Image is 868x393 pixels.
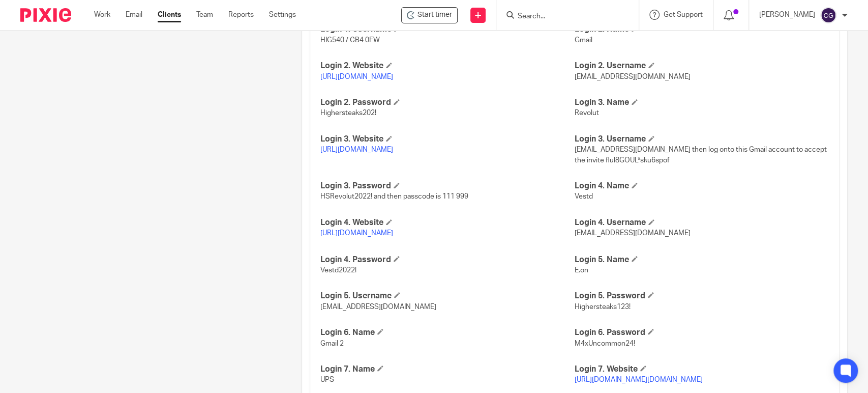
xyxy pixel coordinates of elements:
span: [EMAIL_ADDRESS][DOMAIN_NAME] [575,230,691,237]
span: Highersteaks123! [575,303,631,310]
h4: Login 6. Name [320,327,575,338]
h4: Login 5. Username [320,290,575,301]
span: Vestd2022! [320,266,356,273]
h4: Login 7. Website [575,363,829,374]
span: Start timer [417,10,452,20]
h4: Login 5. Password [575,290,829,301]
span: Vestd [575,193,593,200]
h4: Login 3. Website [320,134,575,145]
span: [EMAIL_ADDRESS][DOMAIN_NAME] [575,73,691,80]
a: Reports [228,10,254,20]
a: [URL][DOMAIN_NAME] [320,146,393,153]
a: Work [94,10,110,20]
span: [EMAIL_ADDRESS][DOMAIN_NAME] then log onto this Gmail account to accept the invite flul8GOUL*sku6... [575,146,827,163]
h4: Login 3. Name [575,97,829,108]
a: [URL][DOMAIN_NAME] [320,230,393,237]
h4: Login 4. Password [320,254,575,265]
span: Gmail 2 [320,340,344,347]
img: svg%3E [820,7,836,23]
div: Uncommon Bio Ltd [401,7,458,23]
a: Team [196,10,213,20]
h4: Login 7. Name [320,363,575,374]
a: Clients [158,10,181,20]
a: Settings [269,10,296,20]
h4: Login 3. Password [320,181,575,191]
h4: Login 2. Password [320,97,575,108]
h4: Login 2. Username [575,61,829,71]
h4: Login 4. Username [575,217,829,228]
h4: Login 4. Website [320,217,575,228]
h4: Login 3. Username [575,134,829,145]
span: UPS [320,376,334,383]
a: Email [126,10,142,20]
h4: Login 2. Website [320,61,575,71]
span: E.on [575,266,588,273]
a: [URL][DOMAIN_NAME][DOMAIN_NAME] [575,376,703,383]
img: Pixie [20,8,71,22]
h4: Login 6. Password [575,327,829,338]
span: Gmail [575,37,592,44]
h4: Login 4. Name [575,181,829,191]
span: HSRevolut2022! and then passcode is 111 999 [320,193,468,200]
h4: Login 5. Name [575,254,829,265]
a: [URL][DOMAIN_NAME] [320,73,393,80]
input: Search [517,12,608,21]
span: Highersteaks202! [320,109,376,117]
span: Get Support [664,11,703,18]
span: Revolut [575,109,599,117]
span: [EMAIL_ADDRESS][DOMAIN_NAME] [320,303,436,310]
p: [PERSON_NAME] [759,10,815,20]
span: HIG540 / CB4 0FW [320,37,380,44]
span: M4xUncommon24! [575,340,635,347]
